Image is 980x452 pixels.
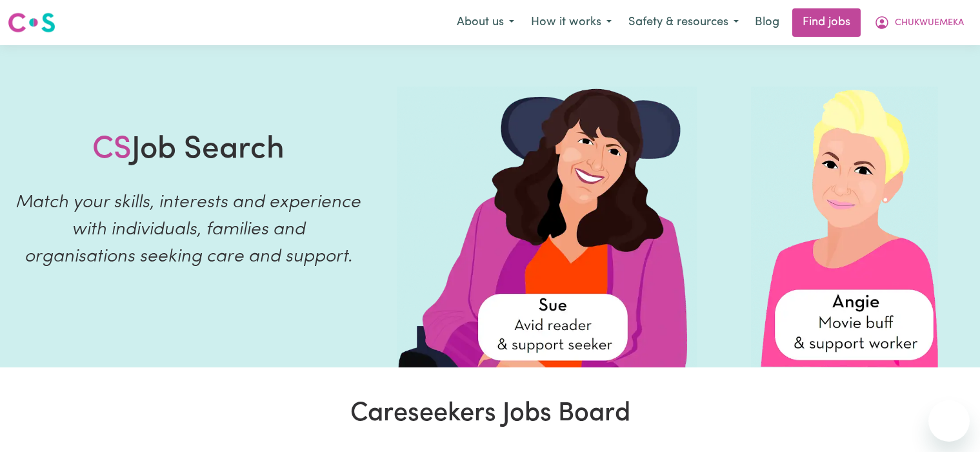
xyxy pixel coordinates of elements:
button: Safety & resources [620,9,747,36]
span: CHUKWUEMEKA [895,16,964,30]
p: Match your skills, interests and experience with individuals, families and organisations seeking ... [15,189,361,271]
button: About us [448,9,523,36]
a: Careseekers logo [8,8,55,37]
h1: Job Search [92,132,285,169]
a: Find jobs [792,8,861,37]
img: Careseekers logo [8,11,55,34]
button: My Account [866,9,972,36]
button: How it works [523,9,620,36]
span: CS [92,134,132,165]
iframe: Button to launch messaging window [928,400,970,442]
a: Blog [747,8,787,37]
